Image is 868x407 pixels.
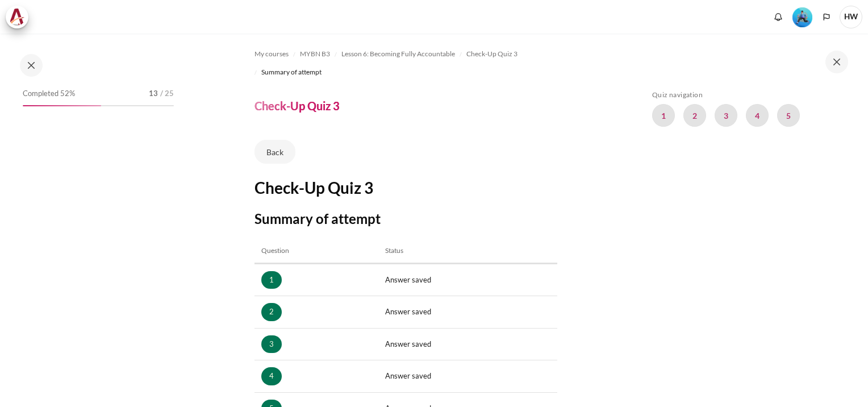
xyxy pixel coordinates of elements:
[160,88,174,99] span: / 25
[466,49,518,59] span: Check-Up Quiz 3
[254,177,557,198] h2: Check-Up Quiz 3
[341,49,455,59] span: Lesson 6: Becoming Fully Accountable
[652,90,843,99] h5: Quiz navigation
[254,45,557,81] nav: Navigation bar
[378,239,557,263] th: Status
[715,104,737,127] a: 3
[254,49,289,59] span: My courses
[254,98,340,113] h4: Check-Up Quiz 3
[300,49,330,59] span: MYBN B3
[378,296,557,329] td: Answer saved
[840,6,862,28] span: HW
[261,335,282,354] a: 3
[792,6,812,27] div: Level #3
[466,47,518,61] a: Check-Up Quiz 3
[261,271,282,289] a: 1
[777,104,800,127] a: 5
[652,104,675,127] a: 1
[261,67,322,77] span: Summary of attempt
[254,140,295,164] a: Back
[652,90,843,134] section: Blocks
[788,6,817,27] a: Level #3
[378,328,557,360] td: Answer saved
[261,303,282,321] a: 2
[818,9,835,26] button: Languages
[23,88,75,99] span: Completed 52%
[254,47,289,61] a: My courses
[254,239,379,263] th: Question
[6,6,34,28] a: Architeck Architeck
[261,367,282,385] a: 4
[840,6,862,28] a: User menu
[341,47,455,61] a: Lesson 6: Becoming Fully Accountable
[770,9,787,26] div: Show notification window with no new notifications
[23,105,101,106] div: 52%
[9,9,25,26] img: Architeck
[746,104,769,127] a: 4
[792,7,812,27] img: Level #3
[254,210,557,227] h3: Summary of attempt
[149,88,158,99] span: 13
[683,104,706,127] a: 2
[300,47,330,61] a: MYBN B3
[378,360,557,393] td: Answer saved
[378,264,557,296] td: Answer saved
